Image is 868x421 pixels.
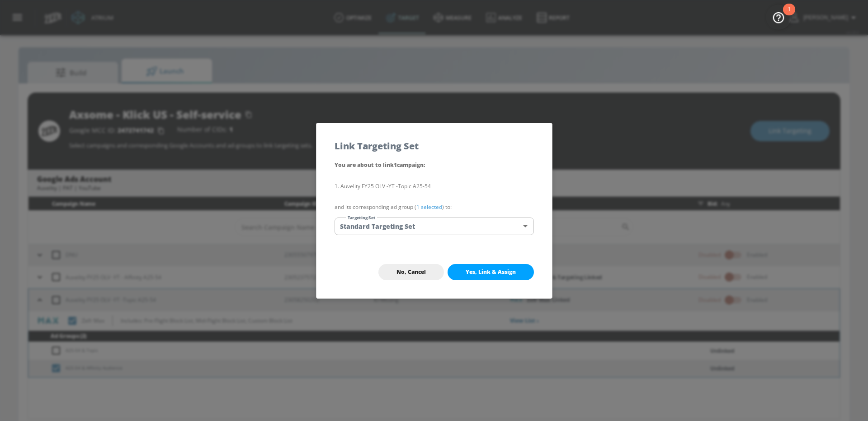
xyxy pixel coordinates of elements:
[396,268,426,276] span: No, Cancel
[788,9,791,21] div: 1
[335,141,419,151] h5: Link Targeting Set
[466,268,516,276] span: Yes, Link & Assign
[335,202,534,212] p: and its corresponding ad group ( ) to:
[766,5,791,30] button: Open Resource Center, 1 new notification
[378,264,444,280] button: No, Cancel
[335,160,534,171] p: You are about to link 1 campaign :
[335,181,534,191] li: Auvelity FY25 OLV -YT -Topic A25-54
[448,264,534,280] button: Yes, Link & Assign
[335,217,534,235] div: Standard Targeting Set
[416,203,442,211] a: 1 selected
